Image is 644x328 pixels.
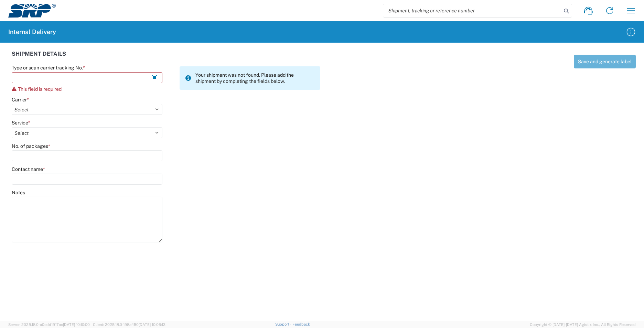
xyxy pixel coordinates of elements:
[12,143,50,149] label: No. of packages
[275,322,292,326] a: Support
[12,51,320,65] div: SHIPMENT DETAILS
[12,120,30,126] label: Service
[12,65,85,71] label: Type or scan carrier tracking No.
[195,72,315,84] span: Your shipment was not found. Please add the shipment by completing the fields below.
[8,4,56,18] img: srp
[8,322,90,327] span: Server: 2025.18.0-a0edd1917ac
[8,28,56,36] h2: Internal Delivery
[18,86,62,92] span: This field is required
[292,322,310,326] a: Feedback
[63,322,90,327] span: [DATE] 10:10:00
[93,322,165,327] span: Client: 2025.18.0-198a450
[12,97,29,103] label: Carrier
[383,4,561,17] input: Shipment, tracking or reference number
[12,189,25,196] label: Notes
[139,322,165,327] span: [DATE] 10:06:13
[530,321,636,328] span: Copyright © [DATE]-[DATE] Agistix Inc., All Rights Reserved
[12,166,45,172] label: Contact name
